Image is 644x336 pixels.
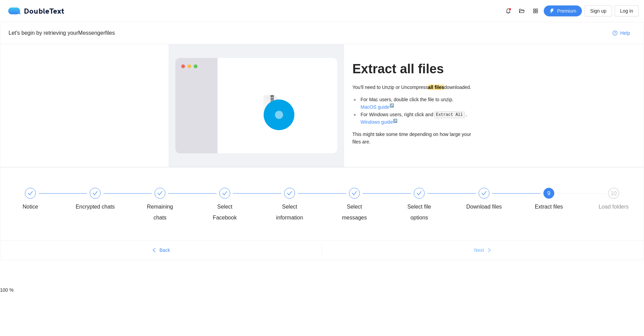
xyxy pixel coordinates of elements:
[157,190,163,196] span: check
[590,7,606,15] span: Sign up
[530,8,541,14] span: appstore
[399,188,464,223] div: Select file options
[28,190,33,196] span: check
[516,5,527,16] button: folder-open
[544,5,582,16] button: thunderboltPremium
[393,119,397,123] sup: ↗
[9,29,607,37] div: Let's begin by retrieving your Messenger files
[205,188,270,223] div: Select Facebook
[322,245,644,256] button: Nextright
[390,103,394,107] sup: ↗
[594,188,633,212] div: 10Load folders
[550,9,554,14] span: thunderbolt
[352,83,475,91] div: You'll need to Unzip or Uncompress downloaded.
[335,201,374,223] div: Select messages
[466,201,502,212] div: Download files
[359,111,475,126] li: For Windows users, right click and .
[361,119,397,125] a: Windows guide↗
[607,28,635,39] button: question-circleHelp
[75,188,140,212] div: Encrypted chats
[620,29,630,37] span: Help
[611,190,617,196] span: 10
[585,5,612,16] button: Sign up
[8,7,64,14] a: logoDoubleText
[464,188,529,212] div: Download files
[620,7,633,15] span: Log in
[222,190,228,196] span: check
[615,5,639,16] button: Log in
[152,248,157,253] span: left
[287,190,292,196] span: check
[23,201,38,212] div: Notice
[159,246,170,254] span: Back
[140,188,205,223] div: Remaining chats
[76,201,115,212] div: Encrypted chats
[0,245,322,256] button: leftBack
[503,5,514,16] button: bell
[352,190,357,196] span: check
[481,190,487,196] span: check
[359,96,475,111] li: For Mac users, double click the file to unzip.
[547,190,551,196] span: 9
[434,111,465,118] code: Extract All
[428,85,444,90] strong: all files
[529,188,594,212] div: 9Extract files
[8,7,64,14] div: DoubleText
[352,61,475,77] h1: Extract all files
[416,190,422,196] span: check
[11,188,75,212] div: Notice
[503,8,513,14] span: bell
[140,201,180,223] div: Remaining chats
[474,246,484,254] span: Next
[535,201,563,212] div: Extract files
[270,201,309,223] div: Select information
[613,31,617,36] span: question-circle
[270,188,335,223] div: Select information
[8,7,24,14] img: logo
[517,8,527,14] span: folder-open
[399,201,439,223] div: Select file options
[361,104,394,110] a: MacOS guide↗
[335,188,399,223] div: Select messages
[557,7,576,15] span: Premium
[530,5,541,16] button: appstore
[92,190,98,196] span: check
[205,201,245,223] div: Select Facebook
[487,248,492,253] span: right
[352,131,475,146] div: This might take some time depending on how large your files are.
[599,201,629,212] div: Load folders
